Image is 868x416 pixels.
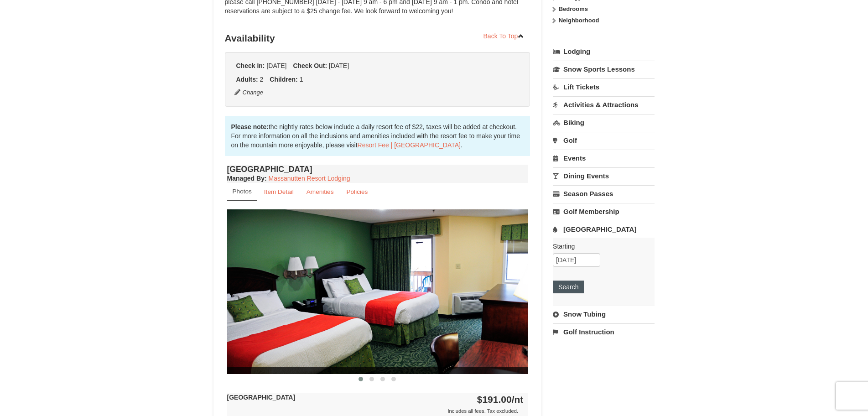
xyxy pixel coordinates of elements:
a: Massanutten Resort Lodging [269,175,350,182]
strong: Check In: [236,62,265,69]
a: Dining Events [553,167,655,184]
a: Amenities [301,183,340,201]
strong: Adults: [236,76,258,83]
a: Item Detail [258,183,300,201]
h4: [GEOGRAPHIC_DATA] [227,165,528,174]
strong: $191.00 [477,394,524,405]
strong: Check Out: [293,62,327,69]
strong: Neighborhood [559,17,599,24]
span: [DATE] [266,62,286,69]
a: Policies [340,183,374,201]
small: Photos [233,188,252,195]
strong: [GEOGRAPHIC_DATA] [227,394,296,401]
a: Resort Fee | [GEOGRAPHIC_DATA] [358,141,461,149]
a: Golf Membership [553,203,655,220]
div: the nightly rates below include a daily resort fee of $22, taxes will be added at checkout. For m... [225,116,530,156]
a: Photos [227,183,257,201]
img: 18876286-41-233aa5f3.jpg [227,209,528,374]
a: [GEOGRAPHIC_DATA] [553,221,655,238]
a: Biking [553,114,655,131]
a: Season Passes [553,185,655,202]
button: Change [234,88,264,98]
a: Lodging [553,43,655,60]
strong: : [227,175,267,182]
a: Back To Top [478,29,530,43]
a: Golf [553,132,655,149]
span: 1 [300,76,303,83]
label: Starting [553,242,648,251]
a: Golf Instruction [553,323,655,340]
button: Search [553,281,584,293]
strong: Bedrooms [559,5,588,12]
strong: Please note: [231,123,269,130]
div: Includes all fees. Tax excluded. [227,406,524,416]
span: /nt [512,394,524,405]
a: Snow Tubing [553,306,655,322]
strong: Children: [270,76,297,83]
span: 2 [260,76,264,83]
a: Events [553,150,655,166]
h3: Availability [225,29,530,47]
a: Snow Sports Lessons [553,61,655,78]
small: Policies [346,188,368,195]
span: [DATE] [329,62,349,69]
small: Amenities [307,188,334,195]
span: Managed By [227,175,265,182]
small: Item Detail [264,188,294,195]
a: Activities & Attractions [553,96,655,113]
a: Lift Tickets [553,78,655,95]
